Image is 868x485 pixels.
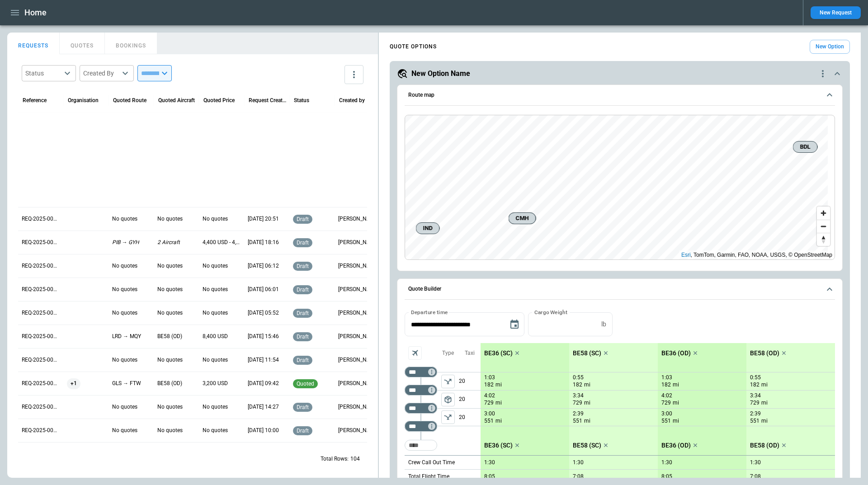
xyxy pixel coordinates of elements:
p: mi [584,399,590,407]
p: 3:34 [573,392,584,399]
label: Cargo Weight [534,308,567,316]
p: REQ-2025-000278 [22,215,60,223]
h6: Route map [408,92,434,98]
canvas: Map [405,115,828,260]
button: Choose date, selected date is Sep 17, 2025 [505,315,524,334]
p: 4:02 [484,392,495,399]
p: 551 [661,417,671,425]
span: draft [295,287,311,293]
p: No quotes [203,262,228,270]
span: draft [295,428,311,434]
div: Status [25,69,61,78]
p: 09/12/2025 05:52 [248,309,279,317]
div: Created by [339,97,365,104]
div: Not found [405,367,437,377]
p: REQ-2025-000275 [22,286,60,293]
span: +1 [67,372,80,395]
span: Aircraft selection [408,346,422,360]
p: BE58 (OD) [157,380,182,387]
p: No quotes [157,309,183,317]
button: BOOKINGS [105,33,157,54]
div: Quoted Aircraft [158,97,195,104]
p: No quotes [112,262,137,270]
p: Ben Gundermann [338,215,376,223]
p: lb [601,320,606,328]
p: 09/12/2025 06:01 [248,286,279,293]
div: Created By [83,69,119,78]
p: BE36 (SC) [484,442,513,449]
button: Reset bearing to north [817,233,830,246]
button: more [344,65,363,84]
p: REQ-2025-000272 [22,356,60,364]
span: package_2 [443,395,453,404]
p: Total Flight Time [408,473,449,480]
p: BE58 (SC) [573,442,601,449]
p: No quotes [112,309,137,317]
p: 729 [484,399,494,407]
p: 20 [459,391,481,408]
button: Zoom out [817,220,830,233]
p: 551 [484,417,494,425]
p: Type [442,349,454,357]
p: No quotes [157,427,183,434]
p: Allen Maki [338,333,376,340]
button: New Option Namequote-option-actions [397,68,843,79]
button: Quote Builder [405,279,835,300]
p: 1:30 [661,459,672,466]
p: 1:03 [661,374,672,381]
p: mi [761,417,768,425]
p: No quotes [112,286,137,293]
p: No quotes [157,262,183,270]
p: BE58 (OD) [750,349,779,357]
p: 4:02 [661,392,672,399]
p: 551 [573,417,582,425]
span: draft [295,310,311,316]
p: 09/11/2025 11:54 [248,356,279,364]
p: 2 Aircraft [157,239,180,246]
button: New Option [810,40,850,54]
p: 3:34 [750,392,761,399]
div: Quoted Route [113,97,146,104]
p: 09/12/2025 18:16 [248,239,279,246]
p: REQ-2025-000269 [22,427,60,434]
div: Organisation [68,97,99,104]
button: left aligned [441,375,455,388]
p: 09/05/2025 10:00 [248,427,279,434]
p: No quotes [203,286,228,293]
p: 1:03 [484,374,495,381]
p: mi [673,381,679,389]
p: 7:08 [573,473,584,480]
p: No quotes [157,286,183,293]
p: 729 [661,399,671,407]
p: 8,400 USD [203,333,228,340]
div: Request Created At (UTC-05:00) [249,97,287,104]
p: 729 [750,399,759,407]
p: 09/11/2025 09:42 [248,380,279,387]
p: REQ-2025-000274 [22,309,60,317]
div: Too short [405,440,437,451]
p: No quotes [203,427,228,434]
button: REQUESTS [7,33,60,54]
p: Total Rows: [321,455,349,463]
p: 7:08 [750,473,761,480]
p: mi [673,417,679,425]
p: No quotes [112,427,137,434]
p: Taxi [465,349,475,357]
p: 0:55 [750,374,761,381]
p: 182 [573,381,582,389]
p: No quotes [203,215,228,223]
h4: QUOTE OPTIONS [390,45,437,49]
p: LRD → MQY [112,333,141,340]
p: George O'Bryan [338,356,376,364]
p: 182 [750,381,759,389]
button: left aligned [441,393,455,406]
p: mi [584,417,590,425]
span: BDL [797,142,814,151]
p: 551 [750,417,759,425]
p: mi [584,381,590,389]
span: Type of sector [441,393,455,406]
h6: Quote Builder [408,286,441,292]
p: BE58 (OD) [157,333,182,340]
h5: New Option Name [411,69,470,79]
p: 3:00 [661,410,672,417]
